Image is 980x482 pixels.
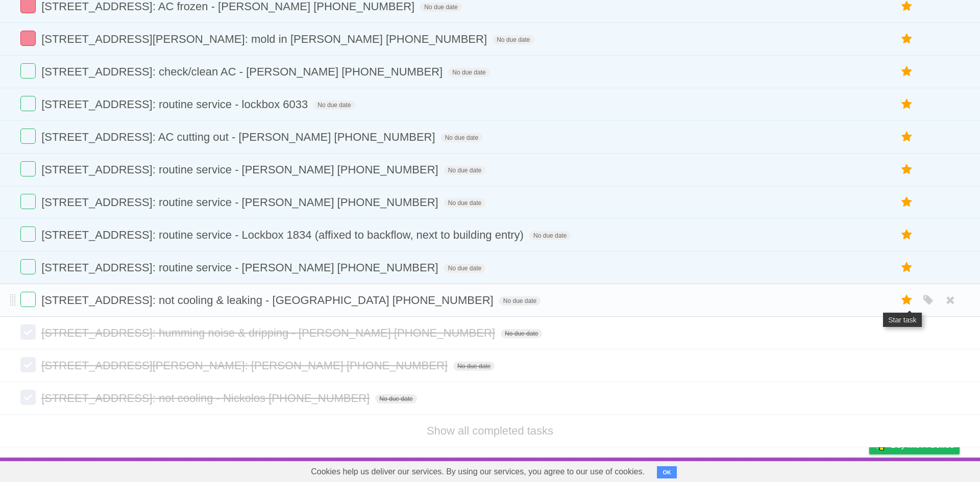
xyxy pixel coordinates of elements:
a: About [733,460,755,479]
a: Privacy [856,460,883,479]
label: Done [20,390,36,405]
label: Star task [897,129,917,145]
span: No due date [444,166,485,175]
label: Done [20,96,36,111]
label: Star task [897,31,917,47]
span: No due date [529,231,571,240]
span: No due date [499,296,541,306]
label: Done [20,31,36,46]
label: Done [20,226,36,242]
span: [STREET_ADDRESS][PERSON_NAME]: mold in [PERSON_NAME] [PHONE_NUMBER] [41,33,489,45]
span: [STREET_ADDRESS]: humming noise & dripping - [PERSON_NAME] [PHONE_NUMBER] [41,326,498,339]
span: No due date [441,133,482,142]
label: Star task [897,96,917,113]
button: OK [657,466,677,478]
label: Star task [897,161,917,178]
span: No due date [375,394,416,403]
label: Star task [897,63,917,80]
label: Done [20,259,36,274]
span: [STREET_ADDRESS]: routine service - [PERSON_NAME] [PHONE_NUMBER] [41,163,441,176]
span: No due date [448,68,489,77]
a: Terms [821,460,844,479]
span: No due date [313,100,355,110]
label: Done [20,324,36,340]
label: Done [20,194,36,209]
span: Cookies help us deliver our services. By using our services, you agree to our use of cookies. [301,462,655,482]
span: [STREET_ADDRESS]: AC cutting out - [PERSON_NAME] [PHONE_NUMBER] [41,131,437,143]
span: [STREET_ADDRESS]: routine service - Lockbox 1834 (affixed to backflow, next to building entry) [41,229,526,241]
label: Star task [897,194,917,211]
label: Star task [897,226,917,243]
span: No due date [453,362,495,371]
span: [STREET_ADDRESS]: routine service - lockbox 6033 [41,98,310,111]
label: Done [20,292,36,307]
a: Suggest a feature [895,460,960,479]
span: [STREET_ADDRESS]: not cooling & leaking - [GEOGRAPHIC_DATA] [PHONE_NUMBER] [41,294,496,307]
span: No due date [444,264,485,273]
label: Done [20,161,36,176]
span: [STREET_ADDRESS]: routine service - [PERSON_NAME] [PHONE_NUMBER] [41,196,441,209]
span: [STREET_ADDRESS][PERSON_NAME]: [PERSON_NAME] [PHONE_NUMBER] [41,359,450,372]
span: [STREET_ADDRESS]: routine service - [PERSON_NAME] [PHONE_NUMBER] [41,261,441,274]
label: Done [20,63,36,79]
a: Show all completed tasks [427,424,553,437]
span: No due date [493,35,534,44]
a: Developers [767,460,808,479]
span: No due date [444,198,485,208]
span: No due date [501,329,542,338]
span: Buy me a coffee [891,436,954,454]
span: [STREET_ADDRESS]: check/clean AC - [PERSON_NAME] [PHONE_NUMBER] [41,65,445,78]
span: No due date [420,3,461,12]
label: Done [20,357,36,372]
label: Done [20,129,36,144]
label: Star task [897,259,917,276]
label: Star task [897,292,917,309]
span: [STREET_ADDRESS]: not cooling - Nickolos [PHONE_NUMBER] [41,392,372,404]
